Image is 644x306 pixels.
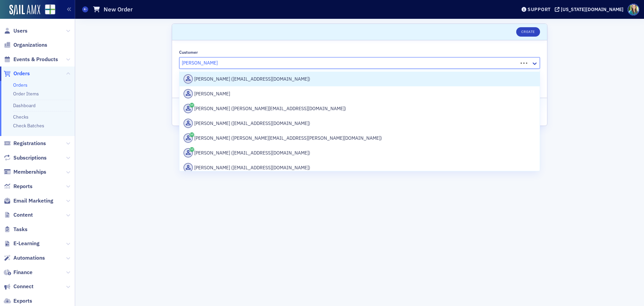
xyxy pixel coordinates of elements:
a: Order Items [13,91,39,97]
span: Content [13,211,33,219]
a: Organizations [4,41,47,49]
span: Tasks [13,226,28,233]
div: [PERSON_NAME] ([EMAIL_ADDRESS][DOMAIN_NAME]) [183,163,536,172]
a: Tasks [4,226,28,233]
img: SailAMX [9,5,40,15]
div: Support [528,6,551,12]
div: [PERSON_NAME] [183,89,536,98]
div: [PERSON_NAME] ([PERSON_NAME][EMAIL_ADDRESS][DOMAIN_NAME]) [183,104,536,113]
a: Connect [4,283,34,290]
span: Memberships [13,168,46,176]
div: [PERSON_NAME] ([EMAIL_ADDRESS][DOMAIN_NAME]) [183,148,536,158]
a: Events & Products [4,56,58,63]
a: Reports [4,183,33,190]
span: Subscriptions [13,154,47,162]
div: [US_STATE][DOMAIN_NAME] [561,6,624,12]
a: Content [4,211,33,219]
div: [PERSON_NAME] ([EMAIL_ADDRESS][DOMAIN_NAME]) [183,119,536,128]
a: Dashboard [13,102,36,108]
a: Subscriptions [4,154,47,162]
a: Orders [4,70,30,77]
a: Email Marketing [4,197,53,205]
span: Exports [13,297,32,305]
span: Connect [13,283,34,290]
span: Registrations [13,140,46,147]
a: View Homepage [40,4,55,16]
a: Registrations [4,140,46,147]
a: Finance [4,269,33,276]
span: Email Marketing [13,197,53,205]
button: [US_STATE][DOMAIN_NAME] [555,7,626,12]
a: E-Learning [4,240,40,247]
span: Events & Products [13,56,58,63]
span: E-Learning [13,240,40,247]
span: Finance [13,269,33,276]
button: Create [516,27,540,37]
a: Orders [13,82,28,88]
div: Customer [179,50,198,55]
img: SailAMX [45,4,55,15]
a: Check Batches [13,123,44,129]
a: Automations [4,254,45,262]
span: Reports [13,183,33,190]
span: Orders [13,70,30,77]
a: Exports [4,297,32,305]
h1: New Order [104,5,133,13]
div: [PERSON_NAME] ([EMAIL_ADDRESS][DOMAIN_NAME]) [183,74,536,84]
span: Users [13,27,28,35]
div: [PERSON_NAME] ([PERSON_NAME][EMAIL_ADDRESS][PERSON_NAME][DOMAIN_NAME]) [183,133,536,143]
span: Profile [628,4,639,15]
a: Checks [13,114,29,120]
a: Users [4,27,28,35]
a: Memberships [4,168,46,176]
span: Organizations [13,41,47,49]
span: Automations [13,254,45,262]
